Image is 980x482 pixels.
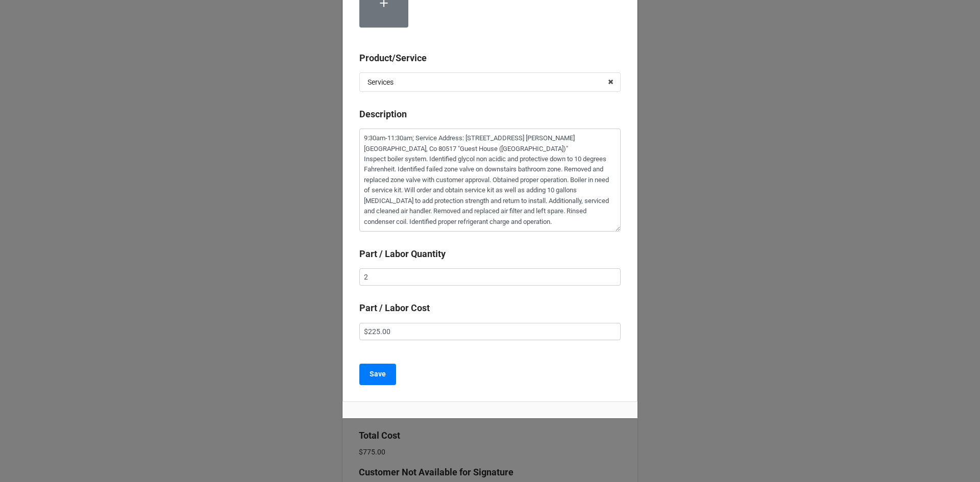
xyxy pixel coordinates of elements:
[367,79,394,86] div: Services
[359,51,427,65] label: Product/Service
[359,364,396,385] button: Save
[370,369,386,379] b: Save
[359,129,621,232] textarea: 9:30am-11:30am; Service Address: [STREET_ADDRESS] [PERSON_NAME][GEOGRAPHIC_DATA], Co 80517 "Guest...
[359,107,407,121] label: Description
[359,301,430,315] label: Part / Labor Cost
[359,247,446,261] label: Part / Labor Quantity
